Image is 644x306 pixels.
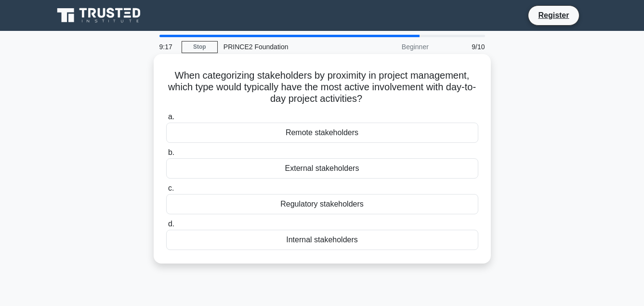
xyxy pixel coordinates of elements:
div: External stakeholders [166,158,478,179]
div: Remote stakeholders [166,123,478,143]
span: b. [168,148,174,156]
a: Stop [182,41,218,53]
div: PRINCE2 Foundation [218,37,350,56]
div: Internal stakeholders [166,230,478,250]
div: 9/10 [434,37,491,56]
a: Register [532,9,575,21]
span: c. [168,184,174,192]
div: Beginner [350,37,434,56]
div: 9:17 [154,37,182,56]
div: Regulatory stakeholders [166,194,478,214]
h5: When categorizing stakeholders by proximity in project management, which type would typically hav... [165,70,479,105]
span: a. [168,112,174,121]
span: d. [168,220,174,228]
